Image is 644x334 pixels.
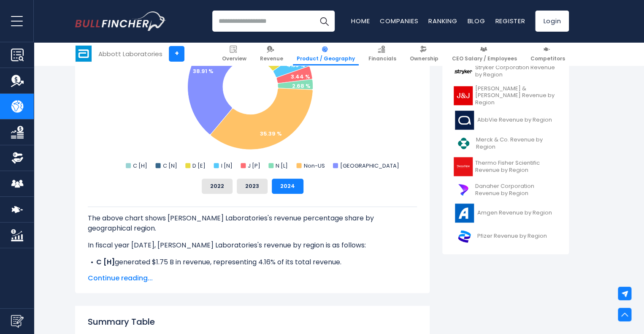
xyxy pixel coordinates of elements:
[169,46,184,62] a: +
[303,162,325,170] text: Non-US
[98,49,162,59] div: Abbott Laboratories
[454,157,473,176] img: TMO logo
[527,42,569,65] a: Competitors
[222,55,246,62] span: Overview
[454,62,473,81] img: SYK logo
[248,162,260,170] text: J [P]
[272,179,303,194] button: 2024
[192,162,206,170] text: D [E]
[291,73,310,81] text: 3.44 %
[287,61,305,69] text: 4.33 %
[467,16,485,25] a: Blog
[297,55,355,62] span: Product / Geography
[454,111,475,130] img: ABBV logo
[88,315,417,328] h2: Summary Table
[76,46,92,62] img: ABT logo
[88,257,417,267] li: generated $1.75 B in revenue, representing 4.16% of its total revenue.
[428,16,457,25] a: Ranking
[221,162,233,170] text: I [N]
[449,225,563,248] a: Pfizer Revenue by Region
[448,42,521,65] a: CEO Salary / Employees
[475,160,557,174] span: Thermo Fisher Scientific Revenue by Region
[380,16,418,25] a: Companies
[449,132,563,155] a: Merck & Co. Revenue by Region
[449,83,563,109] a: [PERSON_NAME] & [PERSON_NAME] Revenue by Region
[449,178,563,201] a: Danaher Corporation Revenue by Region
[449,109,563,132] a: AbbVie Revenue by Region
[530,55,565,62] span: Competitors
[454,227,475,246] img: PFE logo
[276,162,288,170] text: N [L]
[535,11,569,32] a: Login
[96,267,115,277] b: C [N]
[88,240,417,250] p: In fiscal year [DATE], [PERSON_NAME] Laboratories's revenue by region is as follows:
[260,130,282,138] text: 35.39 %
[475,85,557,107] span: [PERSON_NAME] & [PERSON_NAME] Revenue by Region
[410,55,438,62] span: Ownership
[452,55,517,62] span: CEO Salary / Employees
[449,155,563,178] a: Thermo Fisher Scientific Revenue by Region
[475,64,557,79] span: Stryker Corporation Revenue by Region
[454,204,475,223] img: AMGN logo
[260,55,283,62] span: Revenue
[292,82,311,90] text: 2.68 %
[88,3,417,172] svg: Abbott Laboratories's Revenue Share by Region
[293,42,359,65] a: Product / Geography
[365,42,400,65] a: Financials
[75,11,166,31] a: Go to homepage
[237,179,268,194] button: 2023
[477,117,552,124] span: AbbVie Revenue by Region
[133,162,147,170] text: C [H]
[340,162,399,170] text: [GEOGRAPHIC_DATA]
[163,162,177,170] text: C [N]
[351,16,370,25] a: Home
[476,136,557,151] span: Merck & Co. Revenue by Region
[477,233,547,240] span: Pfizer Revenue by Region
[495,16,525,25] a: Register
[454,134,474,153] img: MRK logo
[88,213,417,234] p: The above chart shows [PERSON_NAME] Laboratories's revenue percentage share by geographical region.
[75,11,166,31] img: Bullfincher logo
[88,273,417,283] span: Continue reading...
[475,183,557,197] span: Danaher Corporation Revenue by Region
[88,267,417,277] li: generated $2.11 B in revenue, representing 5.04% of its total revenue.
[449,201,563,225] a: Amgen Revenue by Region
[314,11,335,32] button: Search
[256,42,287,65] a: Revenue
[96,257,115,267] b: C [H]
[454,180,473,199] img: DHR logo
[406,42,442,65] a: Ownership
[368,55,396,62] span: Financials
[193,67,214,75] text: 38.91 %
[477,209,552,217] span: Amgen Revenue by Region
[218,42,250,65] a: Overview
[449,60,563,83] a: Stryker Corporation Revenue by Region
[11,152,24,164] img: Ownership
[454,86,473,105] img: JNJ logo
[202,179,233,194] button: 2022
